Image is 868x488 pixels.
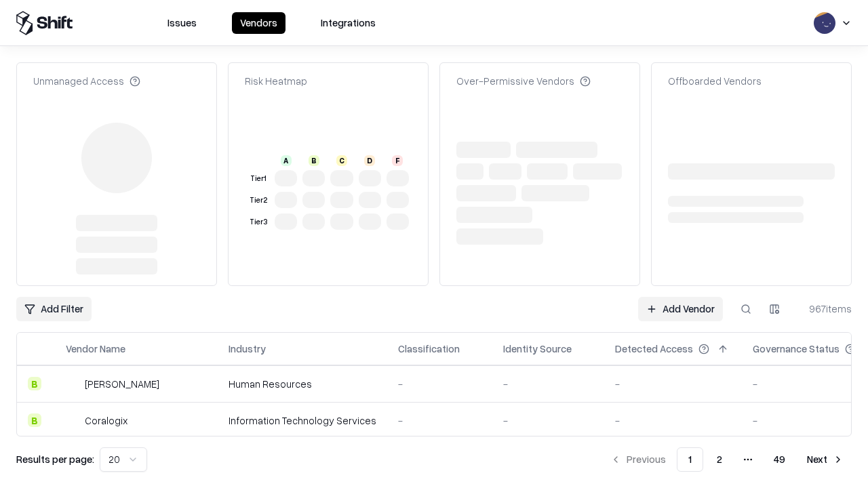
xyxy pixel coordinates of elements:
div: Industry [229,342,266,356]
div: A [281,155,292,166]
div: Vendor Name [66,342,125,356]
div: Information Technology Services [229,413,376,428]
div: - [398,413,481,428]
button: 49 [763,447,796,472]
div: Classification [398,342,460,356]
button: Vendors [232,12,285,34]
button: Integrations [313,12,384,34]
button: Add Filter [16,297,92,321]
div: Human Resources [229,377,376,391]
div: Identity Source [503,342,572,356]
button: 2 [706,447,733,472]
div: - [503,413,593,428]
nav: pagination [602,447,852,472]
div: [PERSON_NAME] [85,377,159,391]
div: - [398,377,481,391]
div: Coralogix [85,413,127,428]
div: Tier 2 [248,195,269,206]
div: Tier 1 [248,173,269,184]
div: - [615,413,731,428]
div: B [309,155,319,166]
img: Deel [66,377,79,390]
button: Issues [159,12,205,34]
div: Risk Heatmap [245,74,307,88]
div: 967 items [797,302,852,316]
div: B [28,413,41,427]
div: - [503,377,593,391]
p: Results per page: [16,452,94,466]
div: - [615,377,731,391]
div: Governance Status [753,342,840,356]
div: Over-Permissive Vendors [456,74,591,88]
div: B [28,377,41,390]
div: Detected Access [615,342,693,356]
a: Add Vendor [638,297,723,321]
div: Tier 3 [248,216,269,228]
button: 1 [677,447,703,472]
div: C [336,155,347,166]
div: F [392,155,403,166]
div: Unmanaged Access [33,74,140,88]
div: Offboarded Vendors [668,74,762,88]
button: Next [799,447,852,472]
div: D [364,155,375,166]
img: Coralogix [66,413,79,427]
